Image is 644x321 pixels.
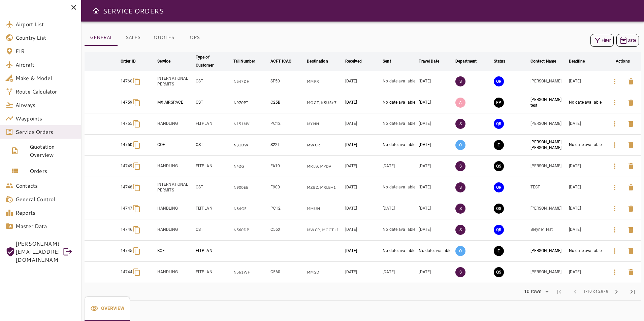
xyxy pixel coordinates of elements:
td: [DATE] [417,219,454,241]
button: Delete [623,73,639,90]
td: COF [156,135,194,156]
span: First Page [551,284,567,300]
p: MWCR, MGGT, MRLB [307,227,343,233]
td: Breyner Test [529,219,568,241]
button: Delete [623,264,639,280]
span: Reports [15,209,76,217]
button: QUOTE REQUESTED [494,76,504,86]
p: O [455,246,465,256]
td: [PERSON_NAME] [529,113,568,135]
p: N547DH [233,79,268,84]
span: Status [494,57,514,65]
td: [PERSON_NAME] [529,198,568,219]
td: CST [194,219,232,241]
div: Travel Date [419,57,439,65]
td: HANDLING [156,262,194,283]
button: Details [607,243,623,259]
p: MRLB, MPDA [307,164,343,169]
td: [DATE] [417,71,454,92]
td: [DATE] [344,219,381,241]
button: Details [607,158,623,174]
span: last_page [629,288,637,296]
div: Department [455,57,477,65]
td: CST [194,71,232,92]
td: [PERSON_NAME] [529,241,568,262]
td: [DATE] [568,219,605,241]
p: 14750 [121,142,133,148]
button: Details [607,179,623,195]
td: [DATE] [417,262,454,283]
p: 14759 [121,100,133,105]
td: INTERNATIONAL PERMITS [156,71,194,92]
td: No date available [568,135,605,156]
td: [DATE] [417,156,454,177]
span: Next Page [608,284,624,300]
td: [DATE] [568,71,605,92]
td: No date available [381,135,417,156]
span: Last Page [624,284,641,300]
div: Received [345,57,362,65]
td: [DATE] [344,92,381,113]
td: FLTPLAN [194,262,232,283]
p: S [455,204,465,214]
button: EXECUTION [494,140,504,150]
button: QUOTE SENT [494,161,504,171]
span: Aircraft [15,61,76,69]
p: MGGT, KSUS, MHLM, KSUS, MGGT, KSUS, MGGT, KSUS, MGGT [307,100,343,106]
div: Service [157,57,170,65]
button: SALES [118,30,148,46]
td: SF50 [269,71,305,92]
p: S [455,161,465,171]
button: Delete [623,137,639,153]
td: C560 [269,262,305,283]
p: MZBZ, MRLB, MWCR [307,185,343,190]
span: Order ID [121,57,144,65]
td: [PERSON_NAME] [529,71,568,92]
td: No date available [381,219,417,241]
td: [DATE] [417,198,454,219]
td: No date available [417,241,454,262]
td: No date available [381,113,417,135]
p: N42G [233,164,268,169]
button: QUOTE REQUESTED [494,225,504,235]
td: [DATE] [381,198,417,219]
td: [DATE] [344,262,381,283]
td: FLTPLAN [194,113,232,135]
td: [DATE] [568,177,605,198]
span: Travel Date [419,57,448,65]
td: [DATE] [344,198,381,219]
td: TEST [529,177,568,198]
span: Department [455,57,485,65]
td: [DATE] [417,113,454,135]
button: Details [607,73,623,90]
div: basic tabs example [85,296,130,321]
td: [DATE] [344,71,381,92]
td: FLTPLAN [194,241,232,262]
span: ACFT ICAO [270,57,300,65]
p: 14755 [121,121,133,127]
td: FA10 [269,156,305,177]
button: Delete [623,95,639,111]
p: N900EE [233,185,268,190]
td: [DATE] [344,113,381,135]
span: Airport List [15,20,76,28]
div: Sent [383,57,391,65]
td: [DATE] [344,156,381,177]
p: 14744 [121,269,133,275]
button: QUOTE SENT [494,267,504,277]
div: Order ID [121,57,136,65]
td: CST [194,177,232,198]
span: Received [345,57,371,65]
span: Previous Page [567,284,583,300]
p: S [455,267,465,277]
span: chevron_right [612,288,620,296]
p: 14745 [121,248,133,254]
span: General Control [15,195,76,203]
td: HANDLING [156,198,194,219]
td: INTERNATIONAL PERMITS [156,177,194,198]
td: [DATE] [568,156,605,177]
button: QUOTE REQUESTED [494,182,504,192]
span: Contacts [15,182,76,190]
button: Details [607,264,623,280]
p: 14760 [121,78,133,84]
